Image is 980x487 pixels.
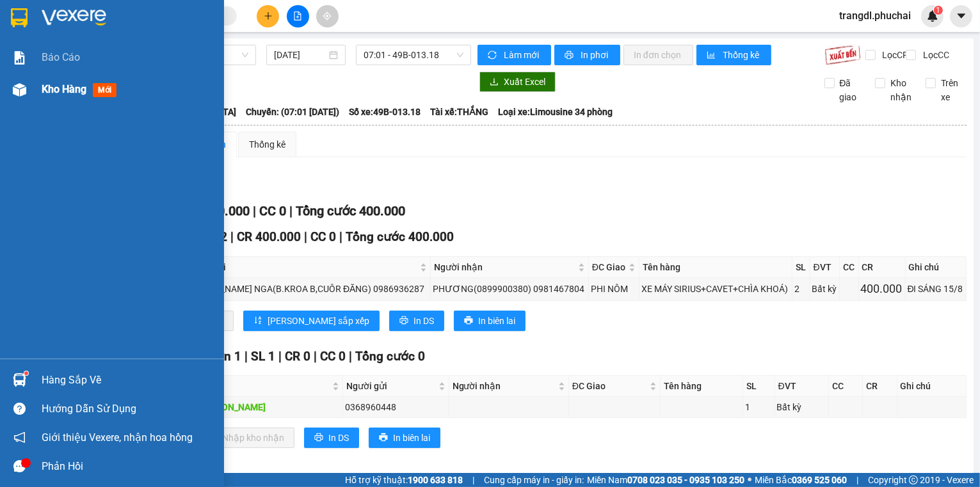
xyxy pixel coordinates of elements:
span: Kho hàng [42,83,86,95]
span: Chuyến: (07:01 [DATE]) [246,105,339,119]
span: | [230,229,234,244]
span: Người nhận [434,260,575,274]
img: icon-new-feature [927,10,938,22]
span: Miền Bắc [755,473,847,487]
span: Loại xe: Limousine 34 phòng [498,105,613,119]
span: [PERSON_NAME] sắp xếp [268,314,369,328]
span: CC 0 [320,349,346,364]
div: Hướng dẫn sử dụng [42,399,214,419]
span: Kho nhận [885,76,917,104]
span: ĐC Giao [592,260,626,274]
input: 15/08/2025 [274,48,326,62]
div: Bất kỳ [777,400,826,414]
span: Nơi lấy [182,379,330,393]
span: Người gửi [346,379,435,393]
button: downloadNhập kho nhận [198,428,294,448]
th: Tên hàng [661,376,743,397]
span: | [278,349,282,364]
span: Người gửi [185,260,417,274]
span: printer [464,316,473,326]
span: SL 1 [251,349,275,364]
button: printerIn phơi [554,45,620,65]
div: 0368960448 [345,400,446,414]
div: Hàng sắp về [42,371,214,390]
span: printer [565,50,575,61]
span: CC 0 [259,203,286,219]
button: sort-ascending[PERSON_NAME] sắp xếp [243,311,380,331]
button: file-add [287,5,309,27]
span: CC 0 [310,229,336,244]
div: 1 [745,400,773,414]
span: In biên lai [478,314,515,328]
span: ⚪️ [748,477,751,483]
span: question-circle [13,403,26,415]
span: caret-down [956,10,967,22]
img: warehouse-icon [13,83,26,97]
span: CR 0 [285,349,310,364]
span: printer [314,433,323,443]
div: PHƯƠNG(0899900380) 0981467804 [433,282,586,296]
span: Giới thiệu Vexere, nhận hoa hồng [42,429,193,445]
button: syncLàm mới [478,45,551,65]
span: | [472,473,474,487]
th: CC [840,257,858,278]
span: Làm mới [504,48,541,62]
span: Thống kê [723,48,761,62]
span: In phơi [581,48,610,62]
img: logo-vxr [11,8,28,27]
span: | [289,203,293,219]
strong: 1900 633 818 [408,475,463,485]
th: ĐVT [810,257,840,278]
strong: 0708 023 035 - 0935 103 250 [627,475,744,485]
strong: 0369 525 060 [792,475,847,485]
span: file-add [293,12,302,20]
span: Báo cáo [42,49,80,65]
button: printerIn DS [304,428,359,448]
span: Đã giao [835,76,865,104]
th: Ghi chú [906,257,967,278]
span: Tài xế: THẮNG [430,105,488,119]
th: ĐVT [775,376,829,397]
span: copyright [909,475,918,484]
th: Tên hàng [639,257,792,278]
sup: 1 [934,6,943,15]
div: Bất kỳ [812,282,838,296]
span: Số xe: 49B-013.18 [349,105,421,119]
span: sync [488,50,499,61]
th: CR [859,257,906,278]
span: 1 [936,6,940,15]
span: Cung cấp máy in - giấy in: [484,473,584,487]
div: PHI NÔM [591,282,637,296]
span: Lọc CC [918,48,951,62]
div: 2 [794,282,807,296]
span: bar-chart [707,50,718,61]
span: In DS [414,314,434,328]
span: Tổng cước 400.000 [296,203,405,219]
img: solution-icon [13,51,26,65]
span: In biên lai [393,431,430,445]
span: Xuất Excel [504,75,545,89]
span: | [349,349,352,364]
span: Tổng cước 0 [355,349,425,364]
span: plus [264,12,273,20]
span: Đơn 1 [207,349,241,364]
button: aim [316,5,339,27]
div: 400.000 [861,280,903,298]
span: | [314,349,317,364]
th: Ghi chú [897,376,967,397]
span: | [304,229,307,244]
span: Người nhận [453,379,556,393]
span: Tổng cước 400.000 [346,229,454,244]
span: mới [93,83,116,97]
sup: 1 [24,371,28,375]
span: download [490,77,499,88]
span: | [245,349,248,364]
span: | [339,229,342,244]
span: aim [323,12,332,20]
span: In DS [328,431,349,445]
th: CC [829,376,863,397]
span: | [253,203,256,219]
button: caret-down [950,5,972,27]
span: Miền Nam [587,473,744,487]
span: Lọc CR [878,48,911,62]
